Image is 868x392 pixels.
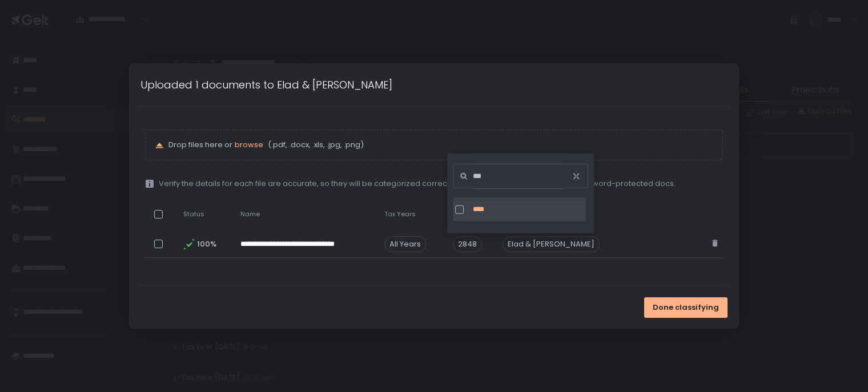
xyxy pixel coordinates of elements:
span: Status [183,210,204,219]
span: (.pdf, .docx, .xls, .jpg, .png) [266,140,364,150]
span: browse [235,139,263,150]
span: Tax Years [384,210,416,219]
span: Done classifying [653,302,719,313]
h1: Uploaded 1 documents to Elad & [PERSON_NAME] [140,77,392,92]
button: Done classifying [644,297,728,318]
button: browse [235,140,263,150]
span: All Years [384,236,426,252]
div: 2848 [453,236,482,252]
span: 100% [197,239,215,249]
p: Drop files here or [168,140,713,150]
div: Elad & [PERSON_NAME] [503,236,600,252]
span: Name [240,210,260,219]
span: Verify the details for each file are accurate, so they will be categorized correctly and your tea... [159,179,676,189]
